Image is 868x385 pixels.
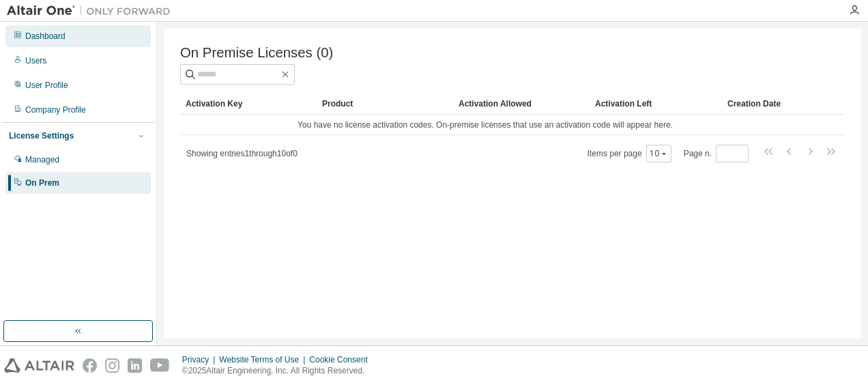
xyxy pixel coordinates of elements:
div: On Prem [25,177,59,188]
div: Activation Allowed [459,93,584,115]
div: User Profile [25,80,68,91]
div: Website Terms of Use [219,354,309,365]
img: Altair One [7,4,177,18]
div: Managed [25,154,59,165]
button: 10 [650,148,668,159]
div: Creation Date [727,93,785,115]
div: License Settings [9,130,74,141]
div: Cookie Consent [309,354,375,365]
div: Activation Left [595,93,717,115]
img: linkedin.svg [128,358,142,373]
span: Page n. [684,145,749,162]
div: Users [25,55,46,66]
span: Items per page [588,145,671,162]
p: © 2025 Altair Engineering, Inc. All Rights Reserved. [182,365,376,377]
img: instagram.svg [105,358,119,373]
div: Company Profile [25,104,86,115]
div: Product [322,93,448,115]
span: On Premise Licenses (0) [180,45,333,61]
div: Dashboard [25,31,66,42]
div: Activation Key [186,93,311,115]
img: facebook.svg [83,358,97,373]
div: Privacy [182,354,219,365]
img: youtube.svg [150,358,170,373]
td: You have no license activation codes. On-premise licenses that use an activation code will appear... [180,115,790,135]
img: altair_logo.svg [4,358,74,373]
span: Showing entries 1 through 10 of 0 [186,149,298,158]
